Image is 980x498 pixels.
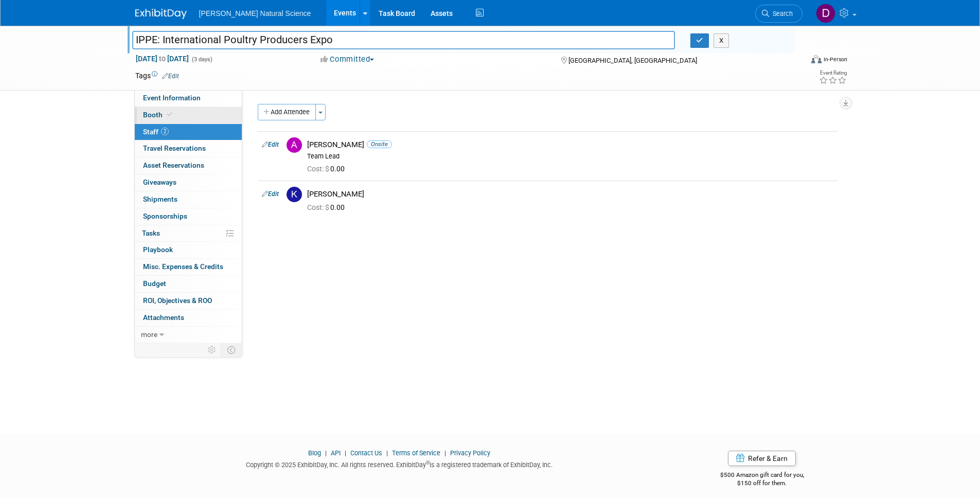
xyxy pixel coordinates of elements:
img: K.jpg [287,187,302,202]
a: ROI, Objectives & ROO [135,293,242,309]
span: Travel Reservations [143,144,206,152]
a: Budget [135,276,242,292]
span: Shipments [143,195,177,203]
span: Cost: $ [307,165,330,173]
span: [DATE] [DATE] [135,54,189,63]
a: Edit [262,141,279,148]
a: Asset Reservations [135,157,242,174]
i: Booth reservation complete [167,112,172,117]
button: X [714,33,729,48]
div: Event Format [742,54,848,69]
span: Booth [143,111,174,119]
sup: ® [426,460,430,466]
div: In-Person [823,56,847,63]
a: Event Information [135,90,242,106]
span: Sponsorships [143,212,187,220]
img: ExhibitDay [135,9,187,19]
td: Personalize Event Tab Strip [203,343,221,357]
a: Attachments [135,310,242,326]
img: Dominic Tarantelli [816,4,835,23]
td: Toggle Event Tabs [221,343,242,357]
a: Playbook [135,242,242,258]
span: more [141,330,157,339]
span: 0.00 [307,165,349,173]
span: 2 [161,128,169,135]
span: [GEOGRAPHIC_DATA], [GEOGRAPHIC_DATA] [568,57,697,64]
span: to [157,55,167,63]
span: | [342,449,349,457]
button: Committed [317,54,378,65]
a: Blog [308,449,321,457]
span: Staff [143,128,169,136]
span: | [323,449,329,457]
span: | [442,449,449,457]
div: [PERSON_NAME] [307,189,833,199]
span: Event Information [143,94,201,102]
div: $150 off for them. [679,479,845,488]
img: Format-Inperson.png [811,55,822,63]
span: Search [769,10,793,17]
a: Search [755,5,803,23]
button: Add Attendee [258,104,316,120]
a: Giveaways [135,174,242,191]
div: [PERSON_NAME] [307,140,833,150]
span: Attachments [143,313,184,322]
a: Privacy Policy [450,449,490,457]
div: $500 Amazon gift card for you, [679,464,845,488]
span: Asset Reservations [143,161,204,169]
a: Contact Us [350,449,382,457]
span: Misc. Expenses & Credits [143,262,223,271]
a: Tasks [135,225,242,242]
td: Tags [135,70,179,81]
span: Cost: $ [307,203,330,211]
span: (3 days) [191,56,212,63]
span: ROI, Objectives & ROO [143,296,212,305]
a: Shipments [135,191,242,208]
span: Onsite [367,140,392,148]
a: Edit [262,190,279,198]
span: 0.00 [307,203,349,211]
img: A.jpg [287,137,302,153]
span: Budget [143,279,166,288]
a: Misc. Expenses & Credits [135,259,242,275]
a: Staff2 [135,124,242,140]
a: more [135,327,242,343]
a: Travel Reservations [135,140,242,157]
span: Giveaways [143,178,176,186]
div: Copyright © 2025 ExhibitDay, Inc. All rights reserved. ExhibitDay is a registered trademark of Ex... [135,458,664,470]
span: [PERSON_NAME] Natural Science [199,9,311,17]
a: API [331,449,341,457]
span: Tasks [142,229,160,237]
a: Booth [135,107,242,123]
div: Team Lead [307,152,833,161]
a: Terms of Service [392,449,440,457]
span: | [384,449,390,457]
a: Sponsorships [135,208,242,225]
div: Event Rating [819,70,847,76]
span: Playbook [143,245,173,254]
a: Edit [162,73,179,80]
a: Refer & Earn [728,451,796,466]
